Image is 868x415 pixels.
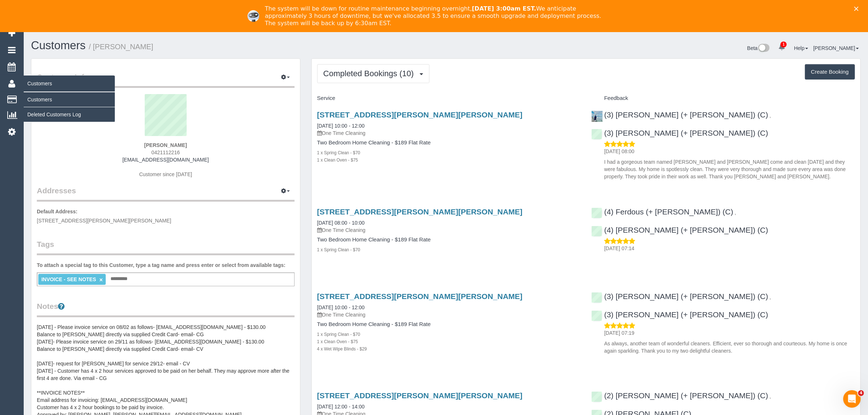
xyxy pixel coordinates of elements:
[24,92,115,107] a: Customers
[248,10,259,22] img: Profile image for Ellie
[317,321,581,327] h4: Two Bedroom Home Cleaning - $189 Flat Rate
[37,208,78,215] label: Default Address:
[317,123,365,129] a: [DATE] 10:00 - 12:00
[854,7,861,11] div: Close
[323,69,417,78] span: Completed Bookings (10)
[122,157,209,163] a: [EMAIL_ADDRESS][DOMAIN_NAME]
[591,391,768,400] a: (2) [PERSON_NAME] (+ [PERSON_NAME]) (C)
[317,64,429,83] button: Completed Bookings (10)
[317,305,365,310] a: [DATE] 10:00 - 12:00
[604,148,855,155] p: [DATE] 08:00
[317,140,581,146] h4: Two Bedroom Home Cleaning - $189 Flat Rate
[747,45,770,51] a: Beta
[843,390,861,408] iframe: Intercom live chat
[317,391,523,400] a: [STREET_ADDRESS][PERSON_NAME][PERSON_NAME]
[604,245,855,252] p: [DATE] 07:14
[317,404,365,410] a: [DATE] 12:00 - 14:00
[317,150,360,155] small: 1 x Spring Clean - $70
[604,329,855,337] p: [DATE] 07:19
[317,129,581,137] p: One Time Cleaning
[604,158,855,180] p: I had a gorgeous team named [PERSON_NAME] and [PERSON_NAME] come and clean [DATE] and they were f...
[591,292,768,300] a: (3) [PERSON_NAME] (+ [PERSON_NAME]) (C)
[317,247,360,252] small: 1 x Spring Clean - $70
[24,75,115,92] span: Customers
[591,310,768,319] a: (3) [PERSON_NAME] (+ [PERSON_NAME]) (C)
[99,277,102,283] a: ×
[775,39,789,55] a: 1
[37,261,285,269] label: To attach a special tag to this Customer, type a tag name and press enter or select from availabl...
[37,239,295,255] legend: Tags
[813,45,859,51] a: [PERSON_NAME]
[151,150,180,155] span: 0421112216
[317,311,581,318] p: One Time Cleaning
[591,110,768,119] a: (3) [PERSON_NAME] (+ [PERSON_NAME]) (C)
[317,346,367,352] small: 4 x Wet Wipe Blinds - $29
[317,332,360,337] small: 1 x Spring Clean - $70
[805,64,855,79] button: Create Booking
[317,220,365,226] a: [DATE] 08:00 - 10:00
[31,39,86,52] a: Customers
[317,292,523,300] a: [STREET_ADDRESS][PERSON_NAME][PERSON_NAME]
[858,390,864,396] span: 4
[24,92,115,122] ul: Customers
[781,42,787,47] span: 1
[591,95,855,101] h4: Feedback
[770,294,771,300] span: ,
[317,110,523,119] a: [STREET_ADDRESS][PERSON_NAME][PERSON_NAME]
[317,237,581,243] h4: Two Bedroom Home Cleaning - $189 Flat Rate
[591,207,733,216] a: (4) Ferdous (+ [PERSON_NAME]) (C)
[735,210,736,216] span: ,
[794,45,808,51] a: Help
[89,43,153,51] small: / [PERSON_NAME]
[472,5,536,12] b: [DATE] 3:00am EST.
[317,95,581,101] h4: Service
[317,339,358,344] small: 1 x Clean Oven - $75
[139,171,192,177] span: Customer since [DATE]
[144,142,187,148] strong: [PERSON_NAME]
[37,301,295,317] legend: Notes
[592,111,603,122] img: (3) Arifin (+ Fatema) (C)
[604,340,855,354] p: As always, another team of wonderful cleaners. Efficient, ever so thorough and courteous. My home...
[37,71,295,88] legend: Customer Info
[317,158,358,163] small: 1 x Clean Oven - $75
[770,393,771,399] span: ,
[758,44,770,53] img: New interface
[265,5,609,27] div: The system will be down for routine maintenance beginning overnight, We anticipate approximately ...
[317,207,523,216] a: [STREET_ADDRESS][PERSON_NAME][PERSON_NAME]
[591,226,768,234] a: (4) [PERSON_NAME] (+ [PERSON_NAME]) (C)
[24,107,115,122] a: Deleted Customers Log
[317,226,581,234] p: One Time Cleaning
[770,113,771,119] span: ,
[37,218,171,224] span: [STREET_ADDRESS][PERSON_NAME][PERSON_NAME]
[591,129,768,137] a: (3) [PERSON_NAME] (+ [PERSON_NAME]) (C)
[41,276,96,282] span: INVOICE - SEE NOTES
